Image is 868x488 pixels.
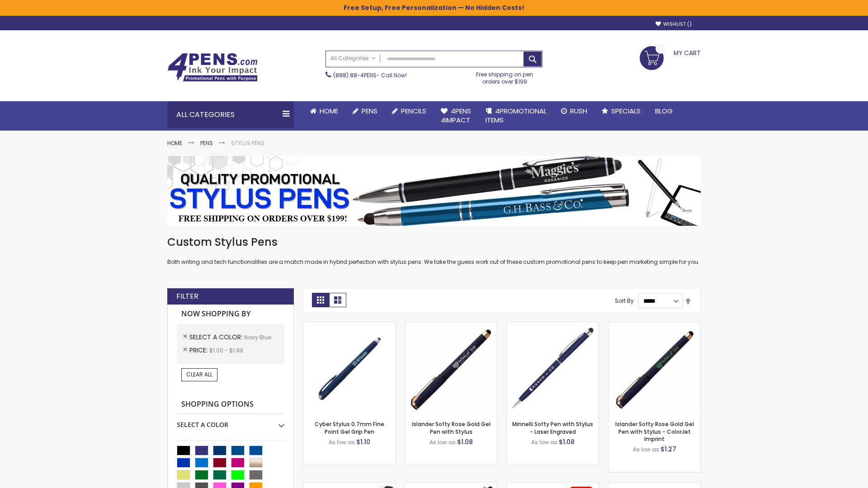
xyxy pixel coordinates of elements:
div: Both writing and tech functionalities are a match made in hybrid perfection with stylus pens. We ... [167,235,701,266]
div: Select A Color [177,414,284,429]
div: Free shipping on pen orders over $199 [467,67,543,85]
strong: Filter [176,291,198,301]
img: Minnelli Softy Pen with Stylus - Laser Engraved-Navy Blue [507,322,599,414]
img: 4Pens Custom Pens and Promotional Products [167,53,258,82]
a: (888) 88-4PENS [333,71,377,79]
a: Cyber Stylus 0.7mm Fine Point Gel Grip Pen [315,420,384,435]
span: $1.00 - $1.99 [209,347,243,354]
span: Navy Blue [244,333,271,341]
span: As low as [329,438,355,446]
h1: Custom Stylus Pens [167,235,701,249]
img: Stylus Pens [167,156,701,226]
span: As low as [633,446,659,453]
span: $1.27 [660,445,676,454]
a: Specials [594,101,648,121]
a: Rush [554,101,594,121]
span: 4PROMOTIONAL ITEMS [486,106,547,125]
span: Select A Color [189,333,244,342]
a: Cyber Stylus 0.7mm Fine Point Gel Grip Pen-Navy Blue [303,322,395,329]
span: Pens [362,106,377,116]
a: Minnelli Softy Pen with Stylus - Laser Engraved-Navy Blue [507,322,599,329]
img: Cyber Stylus 0.7mm Fine Point Gel Grip Pen-Navy Blue [303,322,395,414]
label: Sort By [615,297,634,305]
a: Home [303,101,345,121]
span: Home [320,106,338,116]
span: $1.10 [356,437,370,446]
span: $1.08 [559,437,575,446]
span: $1.08 [457,437,473,446]
span: Specials [611,106,641,116]
span: Pencils [401,106,426,116]
span: 4Pens 4impact [441,106,471,125]
a: 4PROMOTIONALITEMS [478,101,554,131]
span: Rush [570,106,587,116]
span: Price [189,346,209,355]
a: Blog [648,101,680,121]
strong: Now Shopping by [177,305,284,324]
span: All Categories [330,55,376,62]
a: Clear All [181,368,217,381]
a: Wishlist [656,21,692,28]
a: Islander Softy Rose Gold Gel Pen with Stylus - ColorJet Imprint-Navy Blue [609,322,700,329]
a: All Categories [326,51,380,66]
span: Blog [655,106,673,116]
img: Islander Softy Rose Gold Gel Pen with Stylus - ColorJet Imprint-Navy Blue [609,322,700,414]
a: Pencils [385,101,434,121]
a: Home [167,139,182,147]
a: Pens [345,101,385,121]
span: As low as [429,438,456,446]
span: Clear All [186,371,212,378]
strong: Grid [312,293,329,307]
a: 4Pens4impact [434,101,478,131]
a: Islander Softy Rose Gold Gel Pen with Stylus-Navy Blue [405,322,497,329]
strong: Stylus Pens [231,139,264,147]
a: Islander Softy Rose Gold Gel Pen with Stylus - ColorJet Imprint [615,420,694,442]
span: - Call Now! [333,71,407,79]
span: As low as [531,438,557,446]
strong: Shopping Options [177,395,284,414]
a: Minnelli Softy Pen with Stylus - Laser Engraved [512,420,593,435]
img: Islander Softy Rose Gold Gel Pen with Stylus-Navy Blue [405,322,497,414]
div: All Categories [167,101,294,128]
a: Pens [200,139,213,147]
a: Islander Softy Rose Gold Gel Pen with Stylus [412,420,491,435]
